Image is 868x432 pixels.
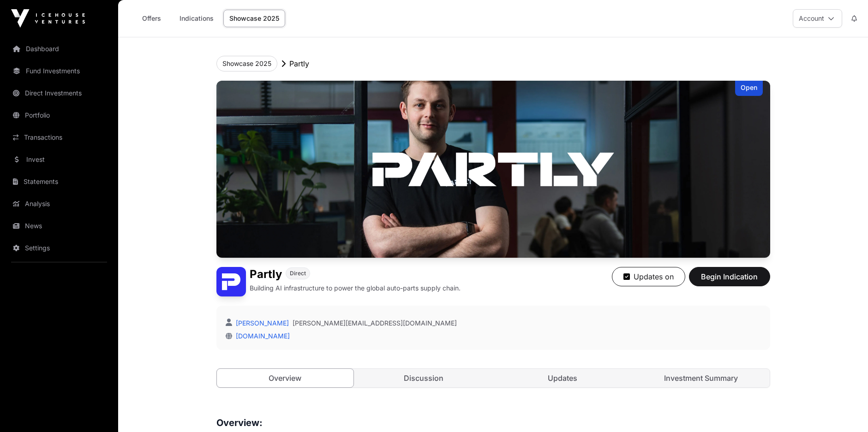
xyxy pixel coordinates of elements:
nav: Tabs [217,369,770,387]
a: Discussion [355,369,492,387]
h1: Partly [250,267,282,282]
button: Begin Indication [689,267,770,286]
a: Analysis [7,194,111,214]
span: Direct [290,270,306,277]
a: Dashboard [7,39,111,59]
a: Settings [7,238,111,258]
a: Showcase 2025 [223,10,285,27]
a: Begin Indication [689,276,770,285]
a: Updates [494,369,631,387]
img: Partly [216,267,246,296]
a: [DOMAIN_NAME] [232,332,290,340]
p: Building AI infrastructure to power the global auto-parts supply chain. [250,284,461,293]
a: Statements [7,172,111,192]
button: Account [793,9,842,28]
img: Icehouse Ventures Logo [11,9,85,28]
button: Updates on [612,267,685,286]
a: Indications [174,10,220,27]
a: Investment Summary [633,369,770,387]
a: Invest [7,149,111,170]
a: Overview [216,368,354,388]
button: Showcase 2025 [216,56,277,71]
a: Portfolio [7,105,111,125]
a: Fund Investments [7,61,111,81]
div: Open [735,81,763,96]
a: News [7,216,111,236]
a: Offers [133,10,170,27]
a: [PERSON_NAME] [234,319,289,327]
h3: Overview: [216,415,770,430]
img: Partly [216,81,770,258]
a: Transactions [7,127,111,148]
a: [PERSON_NAME][EMAIL_ADDRESS][DOMAIN_NAME] [293,319,457,328]
p: Partly [289,58,309,69]
a: Direct Investments [7,83,111,103]
span: Begin Indication [700,271,759,282]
